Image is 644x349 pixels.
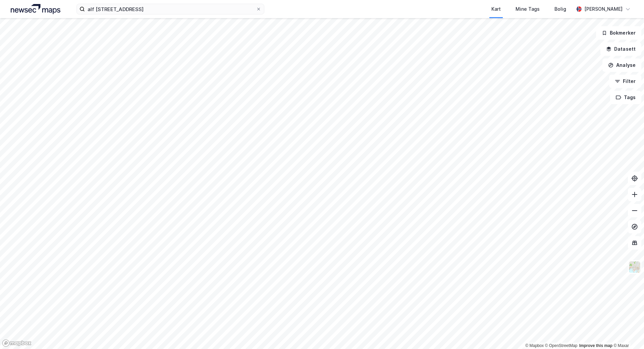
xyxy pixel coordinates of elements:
[584,5,623,13] div: [PERSON_NAME]
[600,42,641,56] button: Datasett
[610,317,644,349] iframe: Chat Widget
[554,5,566,13] div: Bolig
[610,91,641,104] button: Tags
[516,5,540,13] div: Mine Tags
[628,261,641,273] img: Z
[11,4,60,14] img: logo.a4113a55bc3d86da70a041830d287a7e.svg
[579,343,612,348] a: Improve this map
[609,75,641,88] button: Filter
[2,339,32,347] a: Mapbox homepage
[602,58,641,72] button: Analyse
[596,26,641,40] button: Bokmerker
[85,4,256,14] input: Søk på adresse, matrikkel, gårdeiere, leietakere eller personer
[491,5,501,13] div: Kart
[545,343,578,348] a: OpenStreetMap
[525,343,544,348] a: Mapbox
